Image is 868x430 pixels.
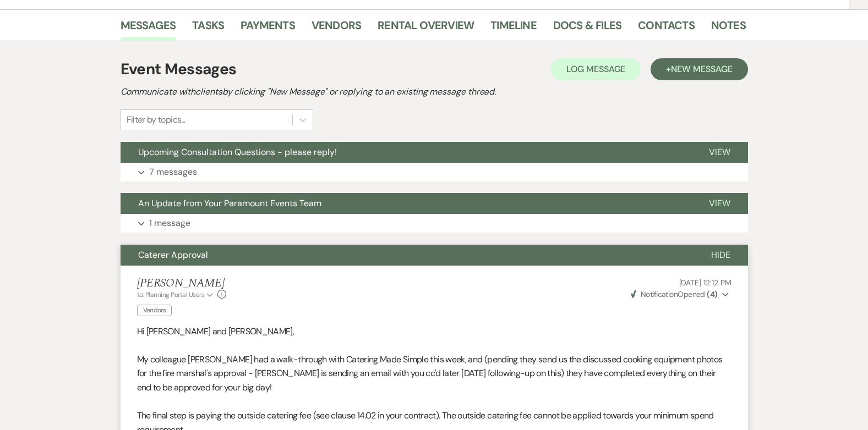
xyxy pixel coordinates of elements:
button: +New Message [651,58,747,80]
strong: ( 4 ) [707,289,717,299]
button: Hide [694,245,748,266]
p: Hi [PERSON_NAME] and [PERSON_NAME], [137,324,731,339]
button: Log Message [551,58,641,80]
button: to: Planning Portal Users [137,290,215,300]
a: Rental Overview [378,16,474,41]
a: Vendors [312,16,361,41]
a: Payments [241,16,295,41]
p: My colleague [PERSON_NAME] had a walk-through with Catering Made Simple this week, and (pending t... [137,352,731,395]
a: Contacts [638,16,695,41]
button: Upcoming Consultation Questions - please reply! [121,142,691,163]
span: An Update from Your Paramount Events Team [138,197,321,209]
div: Filter by topics... [127,113,185,126]
span: Vendors [137,305,172,316]
span: Caterer Approval [138,249,208,261]
span: Log Message [566,63,625,75]
h2: Communicate with clients by clicking "New Message" or replying to an existing message thread. [121,85,748,98]
a: Timeline [490,16,537,41]
p: 1 message [149,216,190,230]
span: Notification [641,289,678,299]
h1: Event Messages [121,58,237,81]
h5: [PERSON_NAME] [137,277,227,290]
button: View [691,142,748,163]
button: An Update from Your Paramount Events Team [121,193,691,214]
span: Opened [631,289,718,299]
a: Docs & Files [553,16,621,41]
span: New Message [671,63,732,75]
a: Messages [121,16,176,41]
button: 1 message [121,214,748,233]
span: Upcoming Consultation Questions - please reply! [138,146,337,158]
button: 7 messages [121,163,748,181]
span: Hide [711,249,730,261]
button: Caterer Approval [121,245,694,266]
span: [DATE] 12:12 PM [679,278,731,288]
a: Notes [711,16,746,41]
a: Tasks [192,16,224,41]
span: View [709,197,730,209]
button: View [691,193,748,214]
span: to: Planning Portal Users [137,290,205,299]
span: View [709,146,730,158]
button: NotificationOpened (4) [629,289,731,300]
p: 7 messages [149,165,197,179]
